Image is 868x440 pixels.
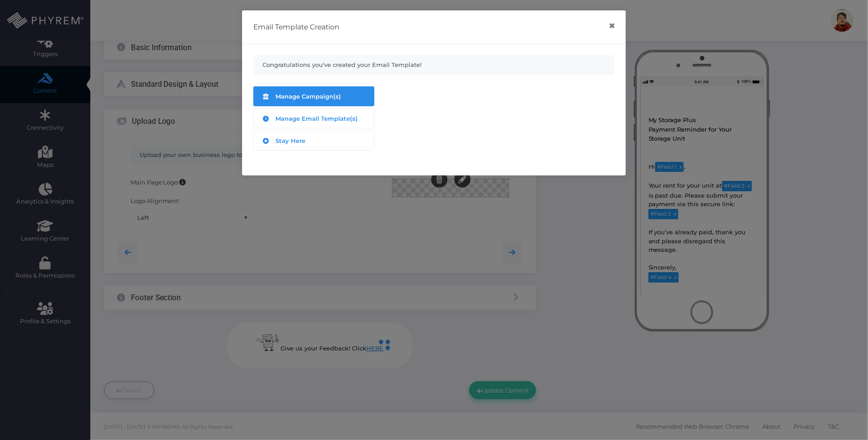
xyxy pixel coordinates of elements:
span: Manage Email Template(s) [276,115,358,122]
h5: Email Template Creation [253,22,340,32]
span: Manage Campaign(s) [276,93,341,100]
span: Stay Here [276,137,306,144]
a: Manage Campaign(s) [253,86,374,106]
button: Close [603,16,621,36]
a: Stay Here [253,131,374,151]
a: Manage Email Template(s) [253,109,374,128]
p: Congratulations you've created your Email Template! [253,55,615,75]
